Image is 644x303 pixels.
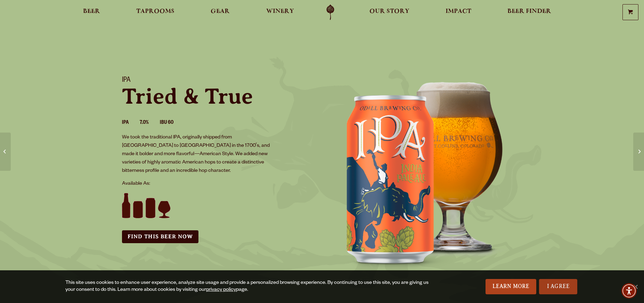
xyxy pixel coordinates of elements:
[122,230,198,243] a: Find this Beer Now
[446,9,471,14] span: Impact
[206,287,236,293] a: privacy policy
[206,5,234,20] a: Gear
[211,9,230,14] span: Gear
[136,9,174,14] span: Taprooms
[262,5,299,20] a: Winery
[140,119,160,128] li: 7.0%
[441,5,476,20] a: Impact
[539,279,577,294] a: I Agree
[503,5,556,20] a: Beer Finder
[266,9,294,14] span: Winery
[507,9,551,14] span: Beer Finder
[322,68,531,277] img: IPA can and glass
[621,283,637,298] div: Accessibility Menu
[317,5,343,20] a: Odell Home
[65,280,431,294] div: This site uses cookies to enhance user experience, analyze site usage and provide a personalized ...
[486,279,537,294] a: Learn More
[132,5,179,20] a: Taprooms
[122,180,314,188] p: Available As:
[122,76,314,85] h1: IPA
[369,9,409,14] span: Our Story
[365,5,414,20] a: Our Story
[122,85,314,107] p: Tried & True
[79,5,105,20] a: Beer
[122,119,140,128] li: IPA
[83,9,100,14] span: Beer
[122,134,276,175] p: We took the traditional IPA, originally shipped from [GEOGRAPHIC_DATA] to [GEOGRAPHIC_DATA] in th...
[160,119,185,128] li: IBU 60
